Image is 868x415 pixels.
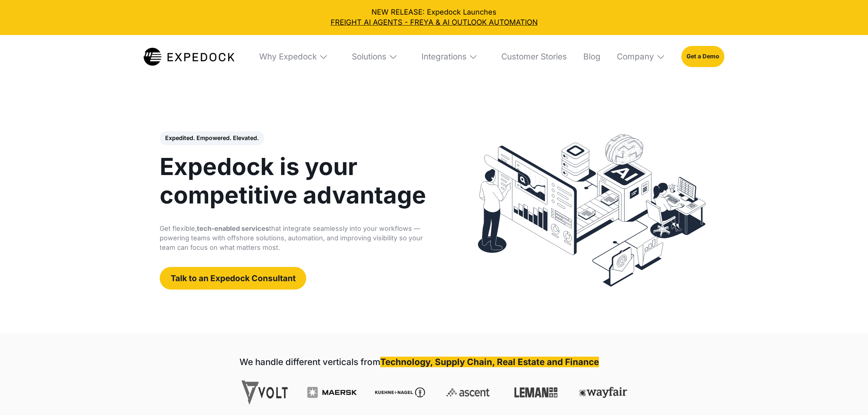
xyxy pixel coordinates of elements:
a: Blog [576,35,600,79]
strong: tech-enabled services [197,225,269,232]
div: Integrations [421,51,467,62]
strong: Technology, Supply Chain, Real Estate and Finance [380,357,599,367]
div: Company [617,51,654,62]
div: Why Expedock [259,51,317,62]
h1: Expedock is your competitive advantage [160,152,440,209]
div: NEW RELEASE: Expedock Launches [7,7,861,28]
p: Get flexible, that integrate seamlessly into your workflows — powering teams with offshore soluti... [160,224,440,252]
strong: We handle different verticals from [240,357,380,367]
a: FREIGHT AI AGENTS - FREYA & AI OUTLOOK AUTOMATION [7,18,861,28]
a: Get a Demo [681,46,724,67]
a: Customer Stories [494,35,567,79]
div: Solutions [352,51,386,62]
a: Talk to an Expedock Consultant [160,267,307,290]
